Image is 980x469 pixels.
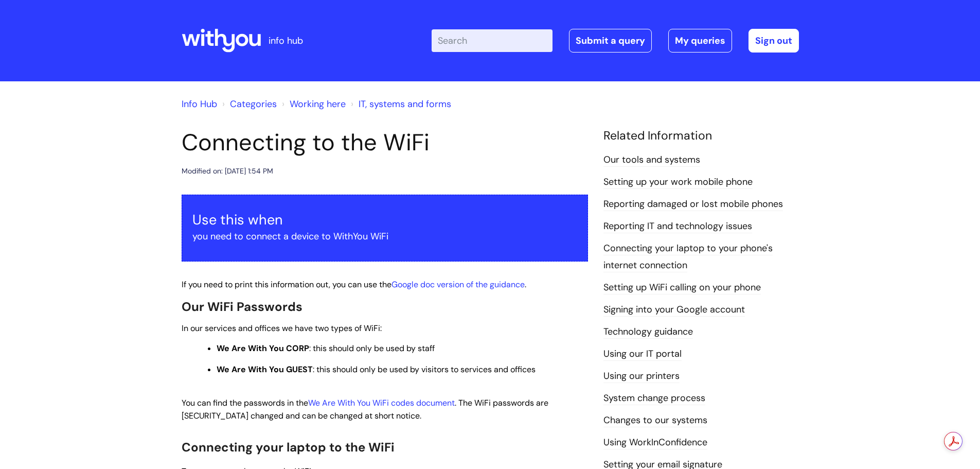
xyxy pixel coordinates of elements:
a: Reporting IT and technology issues [603,220,752,233]
strong: We Are With You GUEST [217,364,313,375]
a: Using WorkInConfidence [603,436,707,449]
a: Setting up WiFi calling on your phone [603,281,761,294]
a: Categories [230,98,277,110]
li: Working here [279,96,346,112]
h4: Related Information [603,129,799,143]
a: Technology guidance [603,325,693,339]
a: Reporting damaged or lost mobile phones [603,198,783,211]
a: Using our IT portal [603,348,682,361]
span: Our WiFi Passwords [182,299,302,315]
span: : this should only be used by staff [217,343,435,354]
a: Sign out [749,29,799,53]
a: My queries [668,29,732,53]
a: IT, systems and forms [359,98,451,110]
a: Google doc version of the guidance [391,279,525,290]
a: Info Hub [182,98,217,110]
span: You can find the passwords in the . The WiFi passwords are [SECURITY_DATA] changed and can be cha... [182,397,548,421]
a: We Are With You WiFi codes document [308,397,455,408]
div: Modified on: [DATE] 1:54 PM [182,165,273,178]
div: | - [432,29,799,53]
span: : this should only be used by visitors to services and offices [217,364,536,375]
a: Using our printers [603,370,680,383]
a: System change process [603,392,705,405]
p: info hub [269,32,303,49]
h3: Use this when [192,212,577,228]
a: Connecting your laptop to your phone's internet connection [603,242,773,272]
li: IT, systems and forms [348,96,451,112]
span: Connecting your laptop to the WiFi [182,439,395,455]
a: Our tools and systems [603,153,700,167]
li: Solution home [220,96,277,112]
strong: We Are With You CORP [217,343,309,354]
input: Search [432,29,553,52]
a: Changes to our systems [603,414,707,427]
a: Setting up your work mobile phone [603,176,753,189]
span: If you need to print this information out, you can use the . [182,279,526,290]
span: In our services and offices we have two types of WiFi: [182,323,382,334]
p: you need to connect a device to WithYou WiFi [192,228,577,245]
a: Submit a query [569,29,652,53]
a: Working here [290,98,346,110]
a: Signing into your Google account [603,303,745,317]
h1: Connecting to the WiFi [182,129,588,157]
